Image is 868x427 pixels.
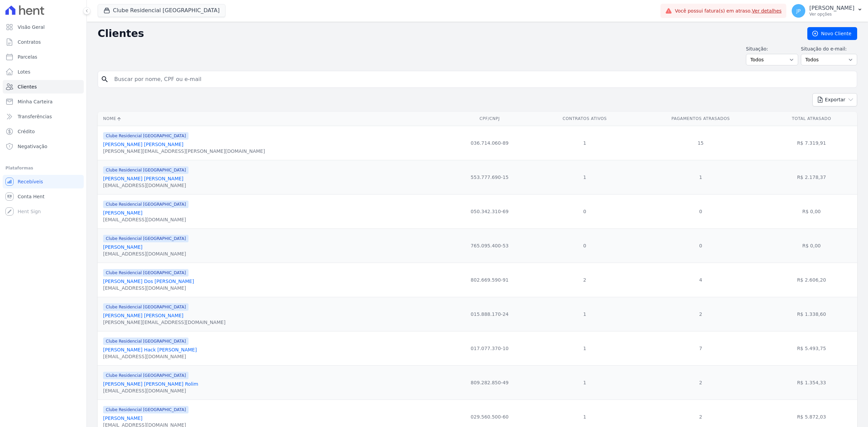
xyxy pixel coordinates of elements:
[103,372,189,379] span: Clube Residencial [GEOGRAPHIC_DATA]
[101,75,109,83] i: search
[103,279,194,284] a: [PERSON_NAME] Dos [PERSON_NAME]
[752,8,782,14] a: Ver detalhes
[534,112,635,126] th: Contratos Ativos
[534,297,635,331] td: 1
[103,210,142,216] a: [PERSON_NAME]
[103,319,225,326] div: [PERSON_NAME][EMAIL_ADDRESS][DOMAIN_NAME]
[103,132,189,140] span: Clube Residencial [GEOGRAPHIC_DATA]
[3,50,84,64] a: Parcelas
[98,112,445,126] th: Nome
[103,381,198,387] a: [PERSON_NAME] [PERSON_NAME] Rolim
[3,175,84,188] a: Recebíveis
[534,365,635,400] td: 1
[807,27,857,40] a: Novo Cliente
[103,244,142,250] a: [PERSON_NAME]
[18,83,37,90] span: Clientes
[3,35,84,49] a: Contratos
[635,160,766,194] td: 1
[103,338,189,345] span: Clube Residencial [GEOGRAPHIC_DATA]
[675,7,782,15] span: Você possui fatura(s) em atraso.
[18,113,52,120] span: Transferências
[103,353,197,360] div: [EMAIL_ADDRESS][DOMAIN_NAME]
[445,194,534,228] td: 050.342.310-69
[18,68,31,75] span: Lotes
[103,347,197,352] a: [PERSON_NAME] Hack [PERSON_NAME]
[635,126,766,160] td: 15
[3,65,84,79] a: Lotes
[103,250,189,257] div: [EMAIL_ADDRESS][DOMAIN_NAME]
[103,303,189,311] span: Clube Residencial [GEOGRAPHIC_DATA]
[445,297,534,331] td: 015.888.170-24
[766,194,857,228] td: R$ 0,00
[534,126,635,160] td: 1
[445,331,534,365] td: 017.077.370-10
[534,263,635,297] td: 2
[18,193,44,200] span: Conta Hent
[746,45,798,53] label: Situação:
[18,98,53,105] span: Minha Carteira
[103,216,189,223] div: [EMAIL_ADDRESS][DOMAIN_NAME]
[103,142,183,147] a: [PERSON_NAME] [PERSON_NAME]
[445,365,534,400] td: 809.282.850-49
[635,331,766,365] td: 7
[766,112,857,126] th: Total Atrasado
[18,143,47,150] span: Negativação
[18,24,45,30] span: Visão Geral
[445,126,534,160] td: 036.714.060-89
[3,80,84,94] a: Clientes
[766,297,857,331] td: R$ 1.338,60
[3,20,84,34] a: Visão Geral
[3,110,84,123] a: Transferências
[18,128,35,135] span: Crédito
[812,93,857,106] button: Exportar
[534,228,635,263] td: 0
[103,176,183,181] a: [PERSON_NAME] [PERSON_NAME]
[809,12,854,17] p: Ver opções
[18,178,43,185] span: Recebíveis
[786,1,868,20] button: JP [PERSON_NAME] Ver opções
[766,331,857,365] td: R$ 5.493,75
[103,148,265,155] div: [PERSON_NAME][EMAIL_ADDRESS][PERSON_NAME][DOMAIN_NAME]
[103,415,142,421] a: [PERSON_NAME]
[3,95,84,108] a: Minha Carteira
[766,263,857,297] td: R$ 2.606,20
[5,164,81,172] div: Plataformas
[103,201,189,208] span: Clube Residencial [GEOGRAPHIC_DATA]
[110,73,854,86] input: Buscar por nome, CPF ou e-mail
[534,331,635,365] td: 1
[801,45,857,53] label: Situação do e-mail:
[103,235,189,242] span: Clube Residencial [GEOGRAPHIC_DATA]
[445,112,534,126] th: CPF/CNPJ
[534,160,635,194] td: 1
[18,54,37,60] span: Parcelas
[3,125,84,138] a: Crédito
[796,8,801,13] span: JP
[103,269,189,277] span: Clube Residencial [GEOGRAPHIC_DATA]
[534,194,635,228] td: 0
[635,263,766,297] td: 4
[3,140,84,153] a: Negativação
[635,365,766,400] td: 2
[103,313,183,318] a: [PERSON_NAME] [PERSON_NAME]
[766,365,857,400] td: R$ 1.354,33
[103,406,189,413] span: Clube Residencial [GEOGRAPHIC_DATA]
[635,194,766,228] td: 0
[635,297,766,331] td: 2
[98,4,225,17] button: Clube Residencial [GEOGRAPHIC_DATA]
[18,39,41,45] span: Contratos
[766,160,857,194] td: R$ 2.178,37
[809,5,854,12] p: [PERSON_NAME]
[635,112,766,126] th: Pagamentos Atrasados
[635,228,766,263] td: 0
[445,160,534,194] td: 553.777.690-15
[445,228,534,263] td: 765.095.400-53
[98,27,796,40] h2: Clientes
[766,126,857,160] td: R$ 7.319,91
[103,285,194,291] div: [EMAIL_ADDRESS][DOMAIN_NAME]
[103,182,189,189] div: [EMAIL_ADDRESS][DOMAIN_NAME]
[766,228,857,263] td: R$ 0,00
[445,263,534,297] td: 802.669.590-91
[3,190,84,203] a: Conta Hent
[103,166,189,174] span: Clube Residencial [GEOGRAPHIC_DATA]
[103,387,198,394] div: [EMAIL_ADDRESS][DOMAIN_NAME]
